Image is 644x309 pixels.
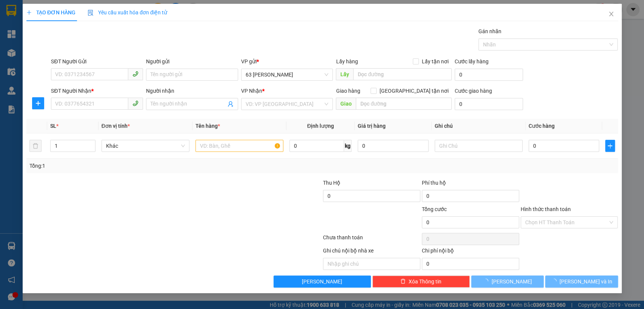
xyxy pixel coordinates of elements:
span: close [608,11,614,17]
span: Lấy tận nơi [419,57,452,66]
input: Dọc đường [353,68,452,80]
span: Khác [106,140,185,151]
img: icon [88,10,94,16]
span: Lấy [336,68,353,80]
div: Người nhận [146,87,238,95]
div: Ghi chú nội bộ nhà xe [323,246,420,258]
input: Dọc đường [356,98,452,110]
input: Ghi Chú [434,140,522,152]
div: Chi phí nội bộ [421,246,519,258]
div: SĐT Người Nhận [51,87,143,95]
span: [PERSON_NAME] [302,277,342,286]
div: Tổng: 1 [29,162,249,170]
input: Cước giao hàng [455,98,523,110]
button: [PERSON_NAME] [471,275,543,288]
span: loading [483,278,491,284]
span: Lấy hàng [336,58,358,64]
span: VP Nhận [241,88,262,94]
span: kg [344,140,352,152]
span: user-add [227,101,234,107]
span: loading [551,278,559,284]
input: Nhập ghi chú [323,258,420,270]
span: delete [400,278,406,285]
input: Cước lấy hàng [455,69,523,81]
div: Chưa thanh toán [322,233,421,246]
span: Cước hàng [528,123,554,129]
span: plus [32,100,43,106]
span: plus [26,10,32,15]
input: 0 [358,140,429,152]
div: Phí thu hộ [421,179,519,190]
span: SL [50,123,56,129]
label: Hình thức thanh toán [520,206,570,212]
label: Cước giao hàng [455,88,492,94]
span: phone [132,71,138,77]
input: VD: Bàn, Ghế [195,140,283,152]
span: plus [606,143,614,149]
span: TẠO ĐƠN HÀNG [26,9,75,15]
span: Tổng cước [421,206,446,212]
th: Ghi chú [431,119,525,133]
span: Tên hàng [195,123,220,129]
button: delete [29,140,41,152]
label: Gán nhãn [478,28,501,34]
div: VP gửi [241,57,333,66]
span: Thu Hộ [323,180,340,186]
div: SĐT Người Gửi [51,57,143,66]
button: [PERSON_NAME] và In [545,275,618,288]
span: phone [132,100,138,106]
span: [PERSON_NAME] [491,277,532,286]
button: deleteXóa Thông tin [372,275,469,288]
span: Yêu cầu xuất hóa đơn điện tử [88,9,167,15]
span: [PERSON_NAME] và In [559,277,612,286]
span: Giao [336,98,356,110]
button: plus [32,97,44,109]
span: [GEOGRAPHIC_DATA] tận nơi [377,87,452,95]
span: Giá trị hàng [358,123,386,129]
span: Đơn vị tính [101,123,130,129]
span: Xóa Thông tin [409,277,441,286]
span: Giao hàng [336,88,360,94]
label: Cước lấy hàng [455,58,489,64]
span: 63 Trần Quang Tặng [246,69,329,80]
button: [PERSON_NAME] [274,275,371,288]
span: Định lượng [307,123,334,129]
button: plus [605,140,615,152]
div: Người gửi [146,57,238,66]
button: Close [600,4,621,25]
